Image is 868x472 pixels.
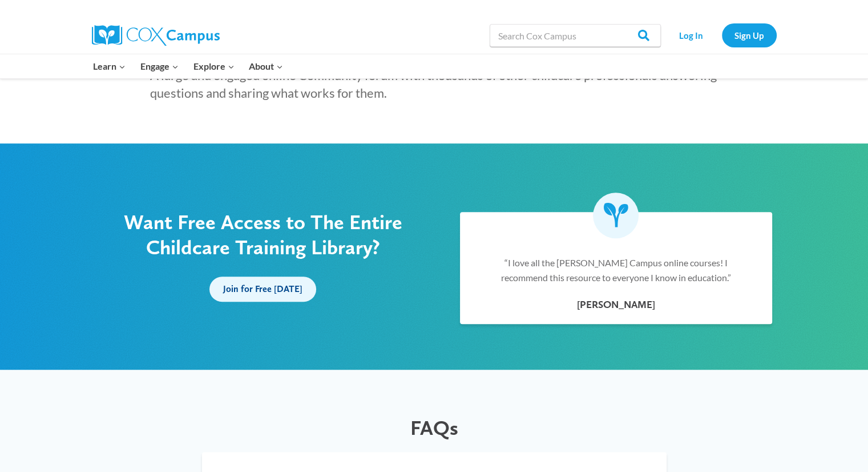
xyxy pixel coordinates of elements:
[92,25,220,46] img: Cox Campus
[483,297,750,313] div: [PERSON_NAME]
[667,23,777,47] nav: Secondary Navigation
[186,54,242,78] button: Child menu of Explore
[89,210,437,259] p: Want Free Access to The Entire Childcare Training Library?
[150,67,731,102] li: A large and engaged online Community forum with thousands of other childcare professionals answer...
[483,255,750,285] p: “I love all the [PERSON_NAME] Campus online courses! I recommend this resource to everyone I know...
[86,54,134,78] button: Child menu of Learn
[490,24,661,47] input: Search Cox Campus
[667,23,716,47] a: Log In
[86,54,290,78] nav: Primary Navigation
[223,283,302,294] span: Join for Free [DATE]
[722,23,777,47] a: Sign Up
[209,277,316,302] a: Join for Free [DATE]
[241,54,290,78] button: Child menu of About
[410,415,458,440] span: FAQs
[133,54,186,78] button: Child menu of Engage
